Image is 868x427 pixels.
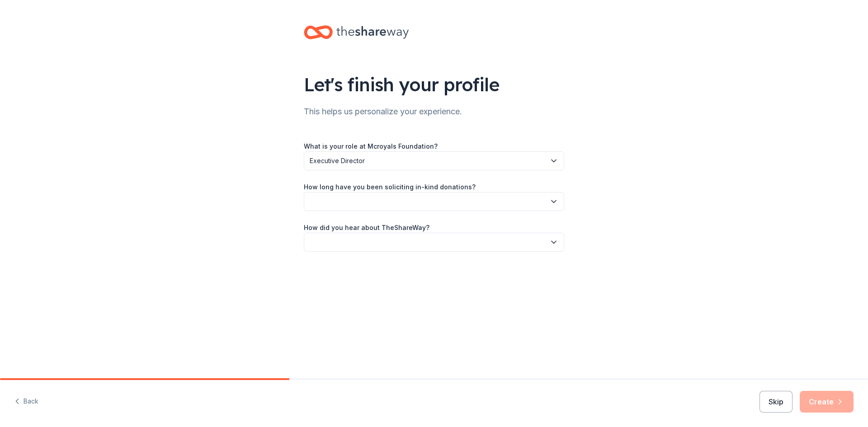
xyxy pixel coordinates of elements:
span: Executive Director [310,155,546,166]
button: Back [14,392,38,411]
label: How long have you been soliciting in-kind donations? [304,183,476,192]
button: Skip [759,391,793,413]
div: Let's finish your profile [304,72,564,97]
label: What is your role at Mcroyals Foundation? [304,142,438,151]
button: Executive Director [304,151,564,170]
label: How did you hear about TheShareWay? [304,223,429,232]
div: This helps us personalize your experience. [304,104,564,119]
